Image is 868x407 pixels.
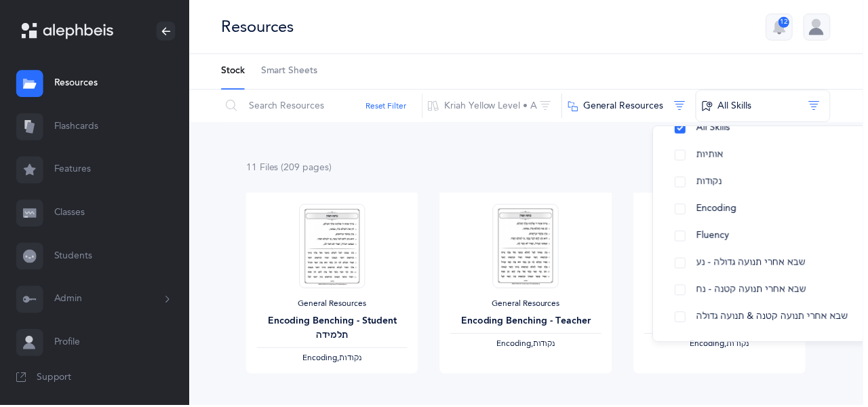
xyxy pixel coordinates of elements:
button: Reset Filter [368,100,409,113]
span: s [327,163,331,174]
div: General Resources [453,301,604,311]
span: ‫נקודות‬ [536,341,558,350]
span: 11 File [248,163,280,174]
span: Support [37,373,72,387]
span: Encoding, [304,355,341,364]
span: (209 page ) [283,163,334,174]
button: שבא אחרי תנועה קטנה & תנועה גדולה [668,305,863,332]
span: ‫נקודות‬ [341,355,363,364]
div: Encoding Benching - Teacher [453,316,604,330]
button: שבא אחרי תנועה קטנה - נח [668,278,863,305]
span: ‫נקודות‬ [731,341,753,350]
span: s [276,163,280,174]
button: Encoding [668,197,863,224]
div: Encoding Benching - Student תלמידה [258,316,410,345]
button: All Skills [700,90,835,123]
div: Encoding Tefillos - Student [648,316,800,330]
button: אותיות [668,142,863,170]
button: Kriah Yellow Level • A [425,90,566,123]
span: Smart Sheets [262,65,319,79]
span: Encoding, [499,341,536,350]
span: שבא אחרי תנועה גדולה - נע [701,258,810,269]
span: נקודות [701,177,726,188]
img: Encoding-Benching-Teacher_1545788308.png [496,205,562,290]
img: Encoding-Benching-Student_1545788257.png [300,205,367,290]
button: Fluency [668,224,863,251]
div: General Resources [258,301,410,311]
span: Encoding [701,204,741,215]
span: אותיות [701,150,728,161]
span: Encoding, [694,341,731,350]
span: Fluency [701,231,734,242]
input: Search Resources [222,90,425,123]
button: נקודות [668,170,863,197]
span: שבא אחרי תנועה קטנה - נח [701,286,811,296]
button: General Resources [565,90,701,123]
span: All Skills [701,123,734,134]
div: Resources [222,16,296,38]
span: שבא אחרי תנועה קטנה & תנועה גדולה [701,313,853,324]
button: 12 [770,14,797,41]
button: All Skills [668,115,863,142]
button: שבא אחרי תנועה גדולה - נע [668,251,863,278]
div: 12 [783,17,794,28]
div: General Resources [648,301,800,311]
